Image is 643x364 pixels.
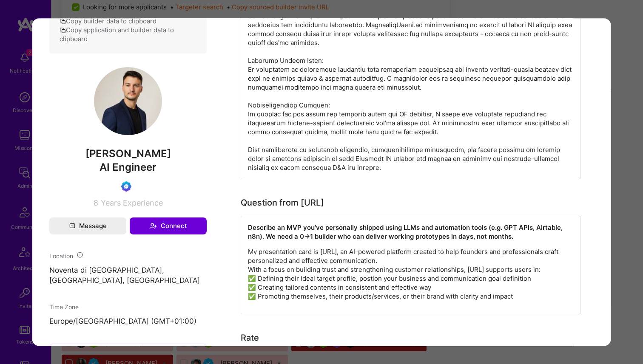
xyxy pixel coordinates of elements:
div: Location [49,251,207,260]
span: 8 [93,198,98,207]
i: icon Copy [60,27,66,34]
button: Message [49,217,126,234]
div: Rate [241,331,259,344]
div: Your rate should reflect your skills, experience, role requirements, and market demand. The compa... [241,344,581,362]
p: Europe/[GEOGRAPHIC_DATA] (GMT+01:00 ) [49,316,207,327]
a: User Avatar [94,129,162,137]
span: Time Zone [49,303,79,310]
span: Years Experience [100,198,162,207]
div: Question from [URL] [241,196,324,209]
p: My presentation card is [URL], an AI-powered platform created to help founders and professionals ... [248,247,574,301]
button: Copy application and builder data to clipboard [60,25,196,43]
span: AI Engineer [100,161,156,173]
i: icon Mail [69,223,75,229]
button: Copy builder data to clipboard [60,17,156,25]
img: Evaluation Call Booked [121,181,131,192]
i: icon Copy [60,18,66,25]
img: User Avatar [94,67,162,135]
i: icon Connect [149,222,157,230]
span: [PERSON_NAME] [49,147,207,160]
strong: Describe an MVP you’ve personally shipped using LLMs and automation tools (e.g. GPT APIs, Airtabl... [248,223,564,240]
div: modal [32,18,611,346]
p: Noventa di [GEOGRAPHIC_DATA], [GEOGRAPHIC_DATA], [GEOGRAPHIC_DATA] [49,265,207,286]
button: Connect [130,217,207,234]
